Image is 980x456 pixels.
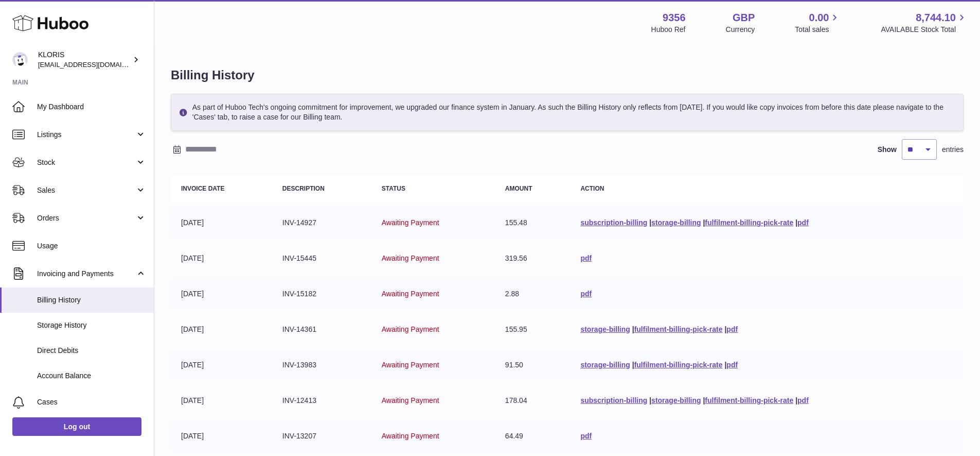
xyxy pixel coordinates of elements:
a: storage-billing [651,218,701,227]
span: | [724,361,726,369]
a: 0.00 Total sales [795,11,841,35]
strong: Action [580,185,604,192]
span: Awaiting Payment [382,290,439,298]
a: 8,744.10 AVAILABLE Stock Total [881,11,968,35]
div: KLORIS [38,50,131,70]
td: 178.04 [495,385,571,416]
span: Orders [37,213,135,223]
td: 155.48 [495,208,571,238]
span: Storage History [37,320,146,330]
a: storage-billing [580,361,630,369]
span: | [632,325,634,333]
span: Stock [37,158,135,167]
span: Usage [37,241,146,251]
span: | [795,218,797,227]
a: pdf [726,325,738,333]
span: | [703,218,705,227]
span: | [703,396,705,404]
td: INV-15445 [272,243,371,274]
span: Awaiting Payment [382,218,439,227]
a: fulfilment-billing-pick-rate [705,396,793,404]
strong: GBP [733,11,755,25]
strong: Status [382,185,405,192]
span: Billing History [37,295,146,305]
a: pdf [797,396,809,404]
td: [DATE] [171,421,272,451]
div: As part of Huboo Tech's ongoing commitment for improvement, we upgraded our finance system in Jan... [171,94,964,131]
td: INV-14927 [272,208,371,238]
span: 8,744.10 [916,11,956,25]
span: My Dashboard [37,102,146,112]
a: pdf [580,290,592,298]
span: | [649,218,651,227]
span: | [724,325,726,333]
span: Awaiting Payment [382,254,439,262]
span: Awaiting Payment [382,432,439,440]
td: 91.50 [495,350,571,380]
span: [EMAIL_ADDRESS][DOMAIN_NAME] [38,60,151,69]
a: fulfilment-billing-pick-rate [634,325,723,333]
td: [DATE] [171,385,272,416]
span: 0.00 [809,11,829,25]
td: INV-13983 [272,350,371,380]
td: [DATE] [171,279,272,309]
strong: Amount [505,185,532,192]
div: Huboo Ref [651,25,686,35]
td: 64.49 [495,421,571,451]
a: storage-billing [651,396,701,404]
td: 155.95 [495,314,571,345]
span: | [649,396,651,404]
span: Invoicing and Payments [37,269,135,279]
td: 319.56 [495,243,571,274]
span: Total sales [795,25,841,35]
a: fulfilment-billing-pick-rate [705,218,793,227]
td: 2.88 [495,279,571,309]
a: pdf [580,432,592,440]
a: storage-billing [580,325,630,333]
td: [DATE] [171,350,272,380]
a: pdf [797,218,809,227]
td: [DATE] [171,314,272,345]
h1: Billing History [171,67,964,83]
img: huboo@kloriscbd.com [12,52,28,67]
span: AVAILABLE Stock Total [881,25,968,35]
a: fulfilment-billing-pick-rate [634,361,723,369]
span: | [795,396,797,404]
span: Account Balance [37,371,146,381]
strong: 9356 [663,11,686,25]
a: Log out [12,417,141,436]
a: pdf [580,254,592,262]
a: subscription-billing [580,396,647,404]
span: Sales [37,185,135,195]
span: Direct Debits [37,346,146,356]
td: INV-15182 [272,279,371,309]
td: [DATE] [171,208,272,238]
td: INV-14361 [272,314,371,345]
span: entries [942,145,964,155]
strong: Invoice Date [181,185,224,192]
a: subscription-billing [580,218,647,227]
span: Listings [37,130,135,140]
span: Awaiting Payment [382,325,439,333]
strong: Description [282,185,325,192]
span: | [632,361,634,369]
span: Awaiting Payment [382,361,439,369]
span: Awaiting Payment [382,396,439,404]
td: [DATE] [171,243,272,274]
div: Currency [726,25,755,35]
td: INV-12413 [272,385,371,416]
a: pdf [726,361,738,369]
label: Show [878,145,897,155]
td: INV-13207 [272,421,371,451]
span: Cases [37,397,146,407]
